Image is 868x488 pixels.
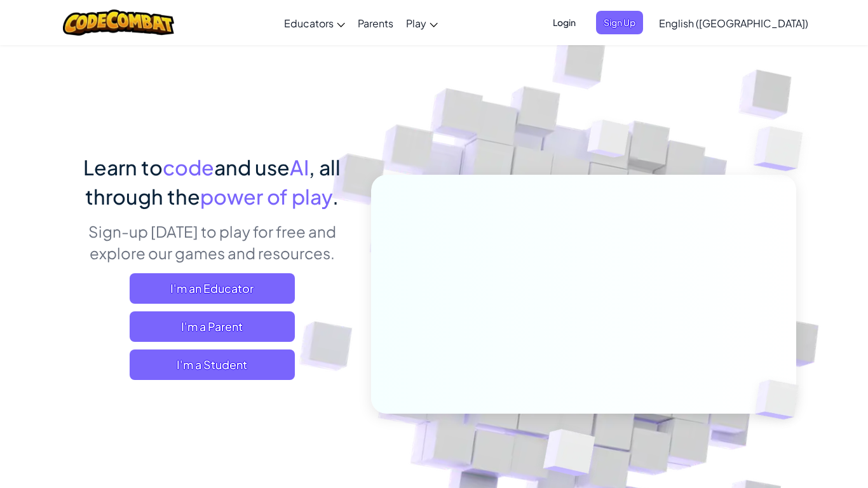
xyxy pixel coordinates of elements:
[72,220,352,264] p: Sign-up [DATE] to play for free and explore our games and resources.
[130,349,295,380] button: I'm a Student
[284,17,334,30] span: Educators
[130,311,295,342] a: I'm a Parent
[653,6,815,40] a: English ([GEOGRAPHIC_DATA])
[728,95,838,203] img: Overlap cubes
[214,154,290,180] span: and use
[406,17,426,30] span: Play
[659,17,808,30] span: English ([GEOGRAPHIC_DATA])
[63,10,174,36] img: CodeCombat logo
[400,6,444,40] a: Play
[278,6,351,40] a: Educators
[290,154,309,180] span: AI
[130,273,295,304] a: I'm an Educator
[200,184,332,209] span: power of play
[163,154,214,180] span: code
[351,6,400,40] a: Parents
[734,353,829,446] img: Overlap cubes
[564,95,655,189] img: Overlap cubes
[83,154,163,180] span: Learn to
[596,11,643,34] button: Sign Up
[545,11,583,34] button: Login
[332,184,339,209] span: .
